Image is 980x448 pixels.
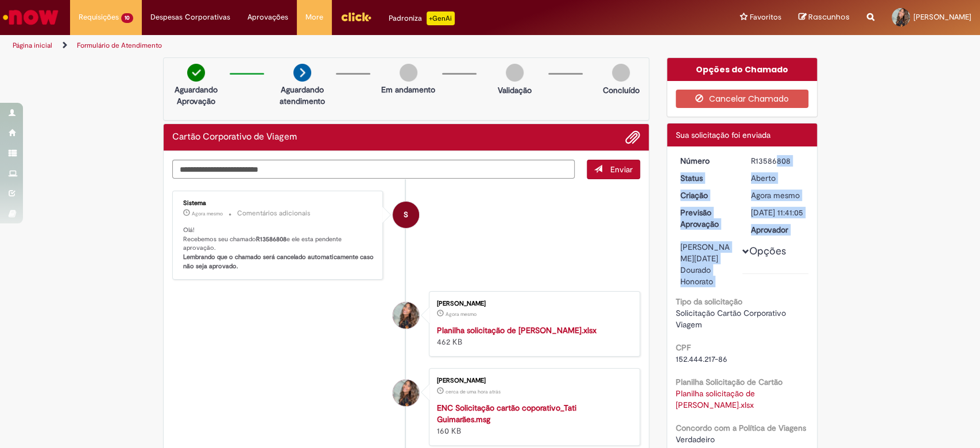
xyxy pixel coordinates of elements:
div: [DATE] 11:41:05 [751,207,804,218]
span: Requisições [79,11,119,23]
span: More [305,11,323,23]
time: 01/10/2025 15:41:02 [446,311,477,318]
div: [PERSON_NAME] [437,300,628,307]
p: Olá! Recebemos seu chamado e ele esta pendente aprovação. [183,226,374,271]
img: img-circle-grey.png [400,64,417,82]
div: Padroniza [389,11,455,25]
span: Solicitação Cartão Corporativo Viagem [676,308,788,330]
img: img-circle-grey.png [612,64,630,82]
a: ENC Solicitação cartão coporativo_Tati Guimarães.msg [437,403,576,424]
div: Tatiana Vieira Guimaraes [393,380,419,406]
span: Agora mesmo [751,190,800,200]
ul: Trilhas de página [9,35,645,56]
div: [PERSON_NAME] [437,377,628,384]
span: Agora mesmo [446,311,477,318]
span: Favoritos [750,11,781,23]
a: Planilha solicitação de [PERSON_NAME].xlsx [437,325,596,335]
small: Comentários adicionais [237,208,311,218]
img: arrow-next.png [293,64,311,82]
img: click_logo_yellow_360x200.png [340,8,371,25]
p: +GenAi [427,11,455,25]
div: R13586808 [751,155,804,167]
b: Planilha Solicitação de Cartão [676,377,783,387]
time: 01/10/2025 15:41:16 [192,210,223,217]
div: Tatiana Vieira Guimaraes [393,302,419,329]
div: 462 KB [437,325,628,347]
div: [PERSON_NAME][DATE] Dourado Honorato [680,241,734,287]
button: Adicionar anexos [625,130,640,145]
p: Aguardando Aprovação [168,84,224,107]
h2: Cartão Corporativo de Viagem Histórico de tíquete [172,132,297,142]
div: System [393,202,419,228]
p: Validação [498,84,532,96]
dt: Previsão Aprovação [672,207,742,230]
a: Rascunhos [799,12,850,23]
span: Agora mesmo [192,210,223,217]
div: 01/10/2025 15:41:05 [751,190,804,201]
span: S [404,201,408,229]
p: Aguardando atendimento [274,84,330,107]
div: Sistema [183,200,374,207]
b: CPF [676,342,691,353]
div: Opções do Chamado [667,58,817,81]
a: Formulário de Atendimento [77,41,162,50]
span: 152.444.217-86 [676,354,727,364]
a: Página inicial [13,41,52,50]
b: Concordo com a Política de Viagens [676,423,806,433]
button: Enviar [587,160,640,179]
span: Rascunhos [808,11,850,22]
span: Despesas Corporativas [150,11,230,23]
button: Cancelar Chamado [676,90,808,108]
img: img-circle-grey.png [506,64,524,82]
span: Aprovações [247,11,288,23]
span: Sua solicitação foi enviada [676,130,770,140]
span: [PERSON_NAME] [913,12,971,22]
textarea: Digite sua mensagem aqui... [172,160,575,179]
span: 10 [121,13,133,23]
p: Concluído [602,84,639,96]
span: Verdadeiro [676,434,715,445]
dt: Aprovador [742,224,813,235]
img: ServiceNow [1,6,60,29]
div: 160 KB [437,402,628,437]
b: Lembrando que o chamado será cancelado automaticamente caso não seja aprovado. [183,253,375,271]
span: Enviar [610,164,633,175]
img: check-circle-green.png [187,64,205,82]
b: Tipo da solicitação [676,296,742,307]
div: Aberto [751,172,804,184]
b: R13586808 [256,235,286,244]
span: cerca de uma hora atrás [446,388,501,395]
a: Download de Planilha solicitação de cartão_Tatiana Guimarães.xlsx [676,388,757,410]
dt: Criação [672,190,742,201]
dt: Status [672,172,742,184]
p: Em andamento [381,84,435,95]
dt: Número [672,155,742,167]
